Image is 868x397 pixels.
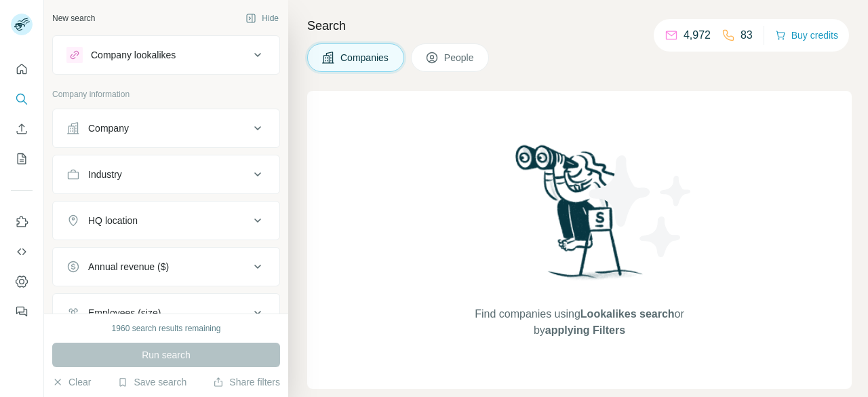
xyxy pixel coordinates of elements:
[471,306,688,339] span: Find companies using or by
[53,297,279,329] button: Employees (size)
[307,16,852,35] h4: Search
[509,141,650,292] img: Surfe Illustration - Woman searching with binoculars
[53,39,279,71] button: Company lookalikes
[340,51,390,64] span: Companies
[11,269,33,294] button: Dashboard
[91,48,176,62] div: Company lookalikes
[741,27,753,43] p: 83
[11,240,33,264] button: Use Surfe API
[444,51,475,64] span: People
[88,306,161,320] div: Employees (size)
[88,260,169,273] div: Annual revenue ($)
[88,121,129,135] div: Company
[11,57,33,81] button: Quick start
[213,375,280,389] button: Share filters
[11,147,33,171] button: My lists
[580,308,675,320] span: Lookalikes search
[53,112,279,145] button: Company
[580,145,702,267] img: Surfe Illustration - Stars
[52,12,95,24] div: New search
[11,87,33,111] button: Search
[52,88,280,100] p: Company information
[53,204,279,237] button: HQ location
[11,117,33,141] button: Enrich CSV
[88,168,122,181] div: Industry
[117,375,186,389] button: Save search
[112,322,221,335] div: 1960 search results remaining
[53,250,279,283] button: Annual revenue ($)
[11,299,33,324] button: Feedback
[236,8,288,29] button: Hide
[11,210,33,234] button: Use Surfe on LinkedIn
[88,214,138,227] div: HQ location
[545,324,625,336] span: applying Filters
[684,27,711,43] p: 4,972
[52,375,91,389] button: Clear
[53,158,279,191] button: Industry
[775,26,838,45] button: Buy credits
